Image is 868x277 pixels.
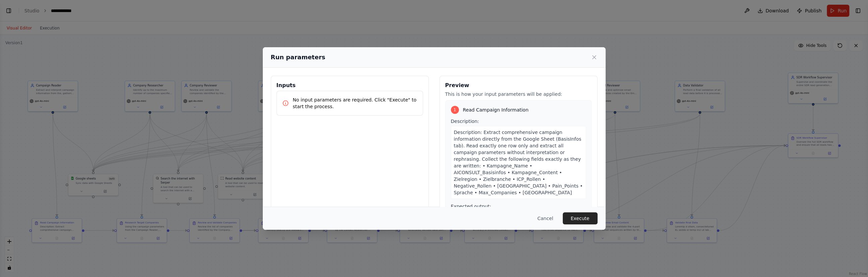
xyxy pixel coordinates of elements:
[293,96,417,110] p: No input parameters are required. Click "Execute" to start the process.
[277,81,423,89] h3: Inputs
[445,91,592,97] p: This is how your input parameters will be applied:
[451,106,459,114] div: 1
[271,53,325,62] h2: Run parameters
[451,204,491,209] span: Expected output:
[445,81,592,89] h3: Preview
[463,107,529,113] span: Read Campaign Information
[563,212,598,224] button: Execute
[451,119,479,124] span: Description:
[454,130,583,195] span: Description: Extract comprehensive campaign information directly from the Google Sheet (BasisInfo...
[532,212,558,224] button: Cancel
